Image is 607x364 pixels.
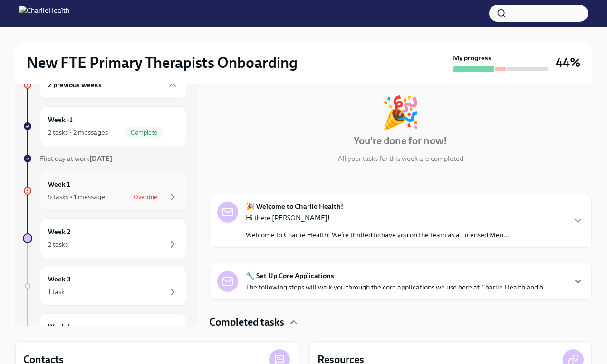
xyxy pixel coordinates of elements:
h2: New FTE Primary Therapists Onboarding [27,53,298,72]
h6: Week 1 [48,179,70,189]
a: Week 31 task [23,266,186,306]
div: 2 tasks • 2 messages [48,128,108,137]
span: Complete [125,129,163,136]
span: Overdue [128,194,163,201]
h6: 2 previous weeks [48,80,102,90]
img: CharlieHealth [19,6,69,21]
p: Hi there [PERSON_NAME]! [246,213,509,223]
div: Completed tasks [209,315,592,329]
h6: Week -1 [48,114,73,125]
h6: Week 3 [48,274,71,284]
strong: 🎉 Welcome to Charlie Health! [246,202,343,211]
p: All your tasks for this week are completed [338,154,463,163]
h6: Week 2 [48,226,71,237]
h6: Week 4 [48,321,71,332]
h4: Completed tasks [209,315,284,329]
div: 2 tasks [48,240,68,249]
p: Welcome to Charlie Health! We’re thrilled to have you on the team as a Licensed Men... [246,230,509,240]
h3: 44% [556,54,580,71]
span: First day at work [40,154,112,163]
a: First day at work[DATE] [23,154,186,163]
a: Week 22 tasks [23,218,186,258]
div: 5 tasks • 1 message [48,192,105,202]
strong: My progress [453,53,491,63]
a: Week 4 [23,313,186,353]
strong: [DATE] [89,154,112,163]
p: The following steps will walk you through the core applications we use here at Charlie Health and... [246,282,549,292]
div: 🎉 [381,97,420,128]
strong: 🔧 Set Up Core Applications [246,271,334,280]
a: Week 15 tasks • 1 messageOverdue [23,171,186,211]
div: 2 previous weeks [40,71,186,99]
h4: You're done for now! [354,134,447,148]
a: Week -12 tasks • 2 messagesComplete [23,106,186,146]
div: 1 task [48,287,65,297]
